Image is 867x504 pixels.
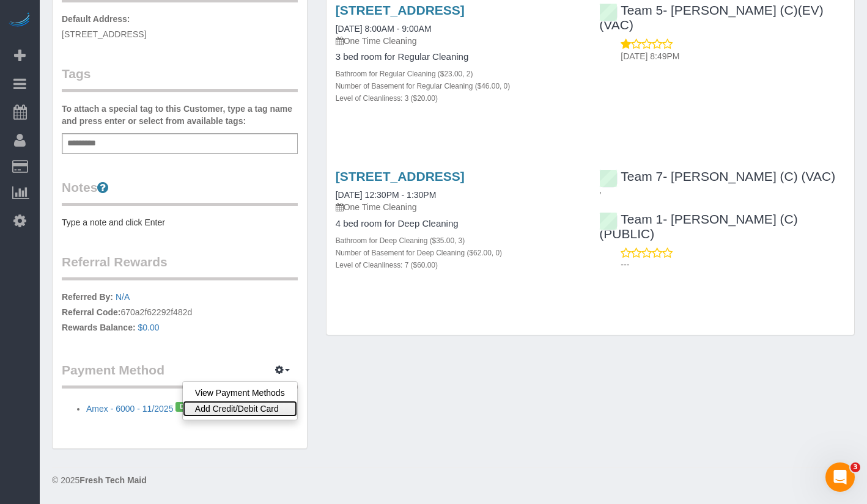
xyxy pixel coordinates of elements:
span: Default [175,402,206,412]
span: , [599,185,602,195]
h4: 4 bed room for Deep Cleaning [336,219,581,229]
div: © 2025 [52,474,855,486]
pre: Type a note and click Enter [62,216,298,228]
span: 3 [850,462,860,472]
small: Level of Cleanliness: 7 ($60.00) [336,261,438,269]
label: To attach a special tag to this Customer, type a tag name and press enter or select from availabl... [62,103,298,127]
p: [DATE] 8:49PM [621,50,845,62]
a: Team 7- [PERSON_NAME] (C) (VAC) [599,169,835,183]
strong: Fresh Tech Maid [79,475,146,485]
p: One Time Cleaning [336,201,581,213]
a: [STREET_ADDRESS] [336,169,465,183]
small: Bathroom for Deep Cleaning ($35.00, 3) [336,236,465,245]
a: View Payment Methods [183,385,297,401]
legend: Tags [62,65,298,92]
a: Add Credit/Debit Card [183,401,297,417]
a: [DATE] 8:00AM - 9:00AM [336,24,432,34]
small: Level of Cleanliness: 3 ($20.00) [336,94,438,103]
small: Bathroom for Regular Cleaning ($23.00, 2) [336,70,473,78]
label: Referred By: [62,291,113,303]
a: N/A [116,292,130,302]
legend: Notes [62,178,298,206]
p: One Time Cleaning [336,35,581,47]
legend: Payment Method [62,361,298,389]
img: Automaid Logo [7,12,32,29]
iframe: Intercom live chat [825,462,855,492]
legend: Referral Rewards [62,253,298,280]
p: --- [621,258,845,271]
label: Default Address: [62,13,130,25]
a: Team 5- [PERSON_NAME] (C)(EV)(VAC) [599,3,823,32]
h4: 3 bed room for Regular Cleaning [336,52,581,62]
small: Number of Basement for Deep Cleaning ($62.00, 0) [336,249,502,257]
span: [STREET_ADDRESS] [62,29,146,39]
a: $0.00 [138,323,160,332]
a: [DATE] 12:30PM - 1:30PM [336,190,437,200]
p: 670a2f62292f482d [62,291,298,337]
small: Number of Basement for Regular Cleaning ($46.00, 0) [336,82,511,90]
label: Rewards Balance: [62,321,136,334]
a: [STREET_ADDRESS] [336,3,465,17]
a: Team 1- [PERSON_NAME] (C)(PUBLIC) [599,212,797,241]
a: Amex - 6000 - 11/2025 [86,404,173,414]
label: Referral Code: [62,306,120,318]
